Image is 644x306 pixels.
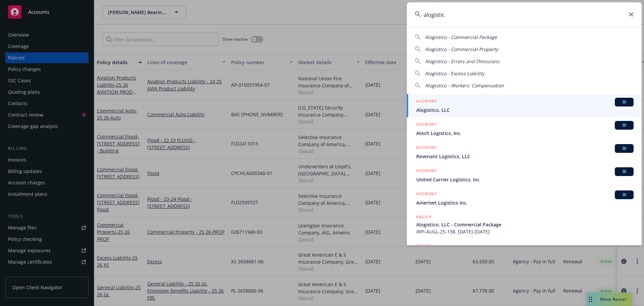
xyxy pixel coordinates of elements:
[416,144,437,152] h5: ACCOUNT
[416,190,437,199] h5: ACCOUNT
[416,98,437,106] h5: ACCOUNT
[407,94,642,117] a: ACCOUNTBIAlogistico, LLC
[416,221,634,228] span: Alogistico, LLC - Commercial Package
[425,34,497,40] span: Alogistico - Commercial Package
[618,99,631,105] span: BI
[407,117,642,140] a: ACCOUNTBIAtech Logistics, Inc.
[425,58,499,64] span: Alogistico - Errors and Omissions
[416,228,634,235] span: IRPI-AUGL-25-138, [DATE]-[DATE]
[416,153,634,160] span: Revenant Logistics, LLC
[407,2,642,27] input: Search...
[425,70,484,77] span: Alogistico - Excess Liability
[407,239,642,268] a: POLICY
[618,169,631,175] span: BI
[416,176,634,183] span: United Carrier Logistics, Inc
[407,164,642,187] a: ACCOUNTBIUnited Carrier Logistics, Inc
[416,243,432,249] h5: POLICY
[416,106,634,114] span: Alogistico, LLC
[618,145,631,151] span: BI
[425,82,504,89] span: Alogistico - Workers' Compensation
[407,140,642,164] a: ACCOUNTBIRevenant Logistics, LLC
[618,122,631,128] span: BI
[416,167,437,175] h5: ACCOUNT
[416,121,437,129] h5: ACCOUNT
[425,46,498,52] span: Alogistico - Commercial Property
[407,187,642,210] a: ACCOUNTBIAmerivet Logistics Inc.
[416,130,634,137] span: Atech Logistics, Inc.
[618,192,631,198] span: BI
[407,210,642,239] a: POLICYAlogistico, LLC - Commercial PackageIRPI-AUGL-25-138, [DATE]-[DATE]
[416,214,432,220] h5: POLICY
[416,199,634,206] span: Amerivet Logistics Inc.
